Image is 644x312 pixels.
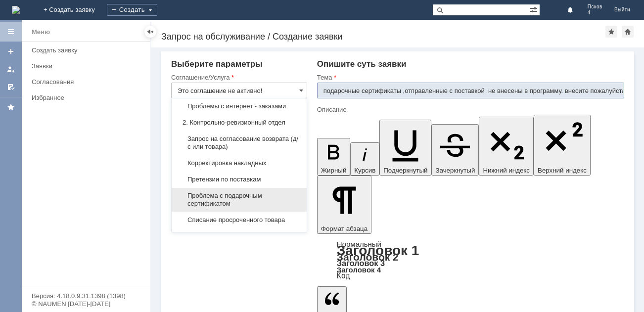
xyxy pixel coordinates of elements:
a: Создать заявку [28,43,148,58]
div: Соглашение/Услуга [171,74,305,81]
a: Заголовок 1 [337,243,419,258]
span: Списание просроченного товара [178,216,301,224]
img: logo [12,6,20,14]
a: Заголовок 4 [337,266,381,274]
div: Создать [107,4,157,16]
button: Формат абзаца [317,176,371,234]
a: Перейти на домашнюю страницу [12,6,20,14]
span: Запрос на согласование возврата (д/с или товара) [178,135,301,151]
span: 2. Контрольно-ревизионный отдел [178,119,301,127]
span: Зачеркнутый [435,167,475,174]
div: Меню [32,26,50,38]
span: Подчеркнутый [383,167,427,174]
span: Нижний индекс [483,167,530,174]
span: Претензии по поставкам [178,176,301,183]
div: Добавить в избранное [605,26,617,38]
button: Курсив [350,142,379,176]
a: Согласования [28,74,148,89]
span: Псков [588,4,602,10]
span: Верхний индекс [538,167,587,174]
a: Заявки [28,58,148,74]
a: Создать заявку [3,44,19,59]
button: Нижний индекс [479,117,534,176]
div: © NAUMEN [DATE]-[DATE] [32,301,140,307]
button: Зачеркнутый [431,124,479,176]
div: Избранное [32,94,134,101]
div: Формат абзаца [317,241,624,279]
span: Проблемы с интернет - заказами [178,102,301,110]
a: Код [337,271,350,280]
div: Согласования [32,78,144,86]
button: Верхний индекс [534,115,591,176]
a: Мои заявки [3,61,19,77]
div: Запрос на обслуживание / Создание заявки [161,32,605,42]
span: Жирный [321,167,347,174]
div: Тема [317,74,622,81]
div: Описание [317,106,622,113]
div: Заявки [32,62,144,70]
span: Формат абзаца [321,225,368,232]
span: Корректировка накладных [178,159,301,167]
a: Заголовок 2 [337,251,399,263]
a: Заголовок 3 [337,259,385,267]
span: Расширенный поиск [530,4,540,14]
span: Опишите суть заявки [317,59,407,69]
span: Курсив [354,167,375,174]
div: Создать заявку [32,46,144,54]
div: Сделать домашней страницей [622,26,634,38]
span: 4 [588,10,602,16]
span: Проблема с подарочным сертификатом [178,192,301,208]
a: Нормальный [337,240,381,248]
div: Скрыть меню [144,26,156,38]
span: Выберите параметры [171,59,263,69]
a: Мои согласования [3,79,19,95]
div: Версия: 4.18.0.9.31.1398 (1398) [32,293,140,299]
button: Жирный [317,138,351,176]
button: Подчеркнутый [379,120,431,176]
